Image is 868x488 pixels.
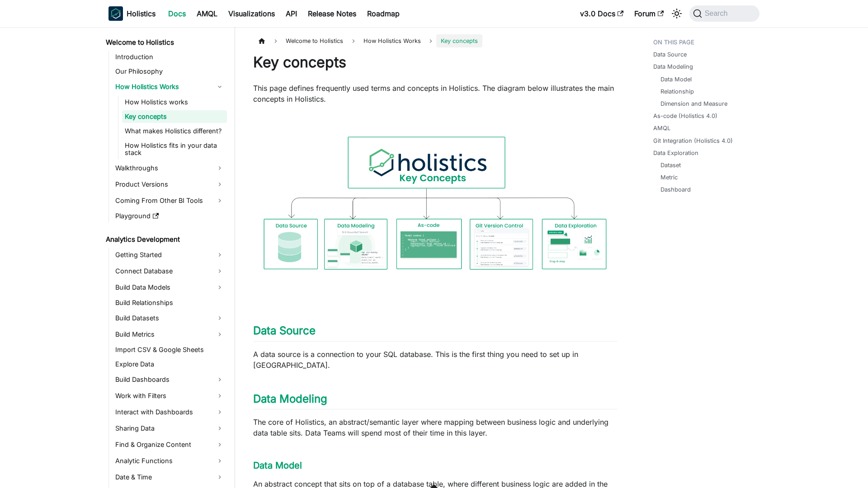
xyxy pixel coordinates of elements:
[113,372,227,387] a: Build Dashboards
[113,51,227,63] a: Introduction
[653,112,717,120] a: As-code (Holistics 4.0)
[670,6,684,21] button: Switch between dark and light mode (currently system mode)
[280,6,302,21] a: API
[113,210,227,222] a: Playground
[163,6,191,21] a: Docs
[122,139,227,159] a: How Holistics fits in your data stack
[113,327,227,342] a: Build Metrics
[122,125,227,137] a: What makes Holistics different?
[253,392,327,405] a: Data Modeling
[113,177,227,192] a: Product Versions
[660,99,727,108] a: Dimension and Measure
[253,113,617,300] img: Holistics Workflow
[113,264,227,278] a: Connect Database
[127,8,156,19] b: Holistics
[253,349,617,371] p: A data source is a connection to your SQL database. This is the first thing you need to set up in...
[113,296,227,309] a: Build Relationships
[113,470,227,484] a: Date & Time
[113,311,227,325] a: Build Datasets
[122,110,227,123] a: Key concepts
[653,136,733,145] a: Git Integration (Holistics 4.0)
[253,324,316,337] a: Data Source
[113,280,227,295] a: Build Data Models
[113,358,227,371] a: Explore Data
[362,6,405,21] a: Roadmap
[660,185,691,194] a: Dashboard
[253,83,617,104] p: This page defines frequently used terms and concepts in Holistics. The diagram below illustrates ...
[113,193,227,208] a: Coming From Other BI Tools
[113,454,227,468] a: Analytic Functions
[660,161,681,169] a: Dataset
[653,62,693,71] a: Data Modeling
[653,124,670,132] a: AMQL
[103,233,227,246] a: Analytics Development
[253,34,617,47] nav: Breadcrumbs
[660,173,678,182] a: Metric
[122,96,227,108] a: How Holistics works
[253,417,617,438] p: The core of Holistics, an abstract/semantic layer where mapping between business logic and underl...
[108,6,156,21] a: HolisticsHolisticsHolistics
[302,6,362,21] a: Release Notes
[113,65,227,78] a: Our Philosophy
[99,27,235,488] nav: Docs sidebar
[108,6,123,21] img: Holistics
[113,405,227,419] a: Interact with Dashboards
[253,460,302,471] a: Data Model
[660,87,694,96] a: Relationship
[653,149,698,157] a: Data Exploration
[575,6,629,21] a: v3.0 Docs
[359,34,425,47] span: How Holistics Works
[113,248,227,262] a: Getting Started
[281,34,348,47] span: Welcome to Holistics
[436,34,482,47] span: Key concepts
[660,75,692,84] a: Data Model
[113,389,227,403] a: Work with Filters
[113,161,227,175] a: Walkthroughs
[689,5,759,22] button: Search (Command+K)
[113,80,227,94] a: How Holistics Works
[629,6,669,21] a: Forum
[113,343,227,356] a: Import CSV & Google Sheets
[223,6,280,21] a: Visualizations
[113,437,227,452] a: Find & Organize Content
[253,34,270,47] a: Home page
[653,50,687,59] a: Data Source
[702,9,733,18] span: Search
[191,6,223,21] a: AMQL
[253,53,617,71] h1: Key concepts
[103,36,227,49] a: Welcome to Holistics
[113,421,227,436] a: Sharing Data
